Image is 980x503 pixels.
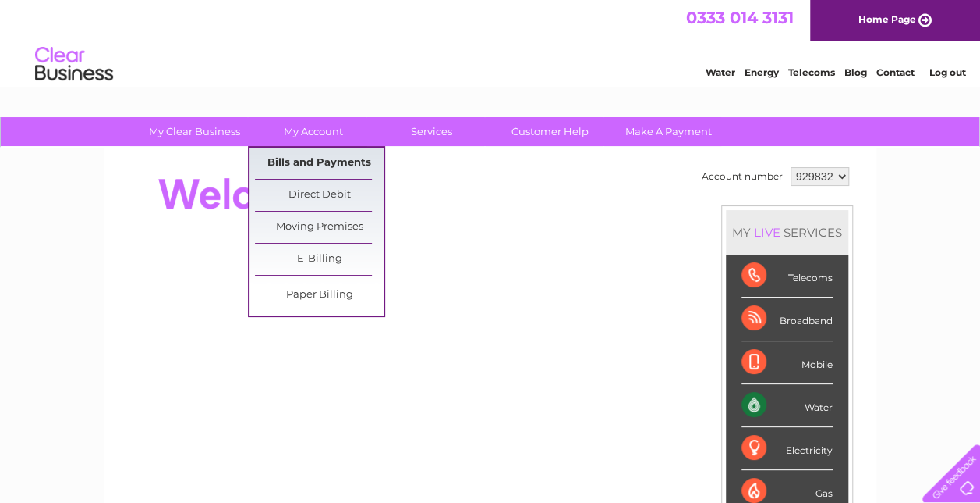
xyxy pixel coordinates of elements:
div: LIVE [751,225,784,240]
a: E-Billing [255,244,384,275]
div: Broadband [741,298,833,341]
a: Contact [876,66,915,78]
a: Moving Premises [255,212,384,243]
a: My Account [249,117,377,146]
td: Account number [698,163,787,190]
a: Water [706,66,735,78]
a: Paper Billing [255,280,384,311]
div: MY SERVICES [726,210,848,255]
a: Bills and Payments [255,148,384,179]
div: Water [741,384,833,427]
a: Energy [745,66,779,78]
a: Blog [844,66,867,78]
a: Log out [929,66,965,78]
a: Customer Help [486,117,614,146]
a: Make A Payment [604,117,733,146]
div: Electricity [741,427,833,470]
a: Services [367,117,496,146]
a: 0333 014 3131 [686,8,794,27]
a: Direct Debit [255,180,384,211]
a: My Clear Business [130,117,259,146]
div: Clear Business is a trading name of Verastar Limited (registered in [GEOGRAPHIC_DATA] No. 3667643... [122,9,859,76]
img: logo.png [34,41,114,88]
div: Telecoms [741,255,833,298]
div: Mobile [741,341,833,384]
a: Telecoms [788,66,835,78]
